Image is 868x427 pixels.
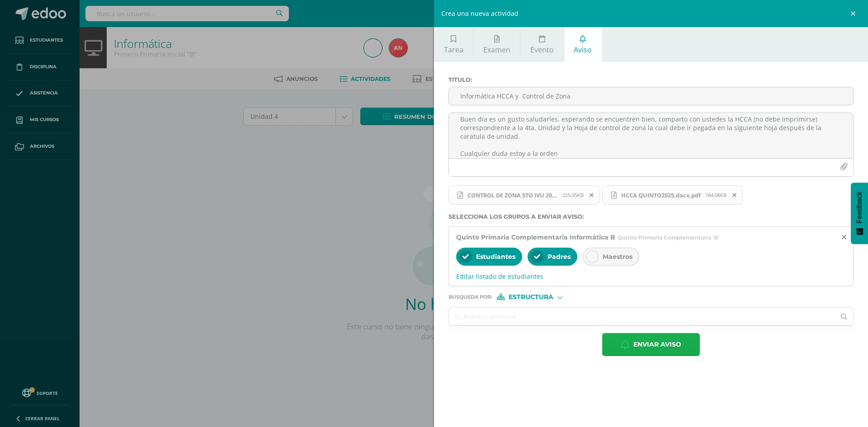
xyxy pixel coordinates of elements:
[449,87,853,105] input: Titulo
[617,192,705,199] span: HCCA QUINTO2025.docx.pdf
[509,295,553,300] span: Estructura
[497,294,565,300] div: [object Object]
[483,45,510,55] span: Examen
[448,185,600,205] span: CONTROL DE ZONA 5TO IVU 2025.pdf
[434,27,473,62] a: Tarea
[705,192,726,198] span: 184.06KB
[520,27,563,62] a: Evento
[448,76,854,83] label: Titulo :
[633,333,681,356] span: Enviar aviso
[603,253,632,261] span: Maestros
[449,308,835,325] input: Ej. Primero primaria
[463,192,562,199] span: CONTROL DE ZONA 5TO IVU 2025.pdf
[476,253,515,261] span: Estudiantes
[456,233,615,241] span: Quinto Primaria Complementaria Informática B
[449,113,853,158] textarea: Buen día es un gusto saludarles, esperando se encuentren bien, comparto con ustedes la HCCA (no d...
[618,234,719,241] span: Quinto Primaria Complementaria 'B'
[530,45,554,55] span: Evento
[584,190,599,200] span: Remover archivo
[456,272,846,281] span: Editar listado de estudiantes
[855,192,863,223] span: Feedback
[727,190,742,200] span: Remover archivo
[444,45,463,55] span: Tarea
[448,295,492,300] span: Búsqueda por :
[602,333,700,356] button: Enviar aviso
[547,253,571,261] span: Padres
[602,185,743,205] span: HCCA QUINTO2025.docx.pdf
[448,213,854,220] label: Selecciona los grupos a enviar aviso :
[574,45,592,55] span: Aviso
[562,192,584,198] span: 225.05KB
[564,27,602,62] a: Aviso
[851,183,868,244] button: Feedback - Mostrar encuesta
[473,27,520,62] a: Examen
